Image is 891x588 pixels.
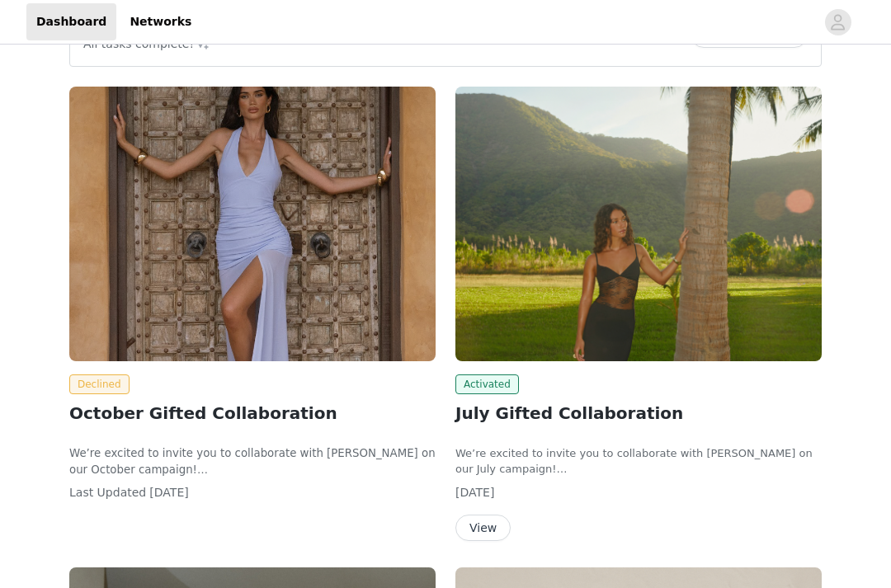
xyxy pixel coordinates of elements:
[120,3,201,40] a: Networks
[455,445,822,477] p: We’re excited to invite you to collaborate with [PERSON_NAME] on our July campaign!
[455,87,822,361] img: Peppermayo USA
[455,374,519,394] span: Activated
[455,401,822,426] h2: July Gifted Collaboration
[69,401,436,426] h2: October Gifted Collaboration
[69,447,436,476] span: We’re excited to invite you to collaborate with [PERSON_NAME] on our October campaign!
[455,522,511,534] a: View
[69,87,436,361] img: Peppermayo EU
[455,515,511,541] button: View
[26,3,116,40] a: Dashboard
[149,486,188,499] span: [DATE]
[69,486,146,499] span: Last Updated
[455,486,494,499] span: [DATE]
[69,374,130,394] span: Declined
[830,9,846,35] div: avatar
